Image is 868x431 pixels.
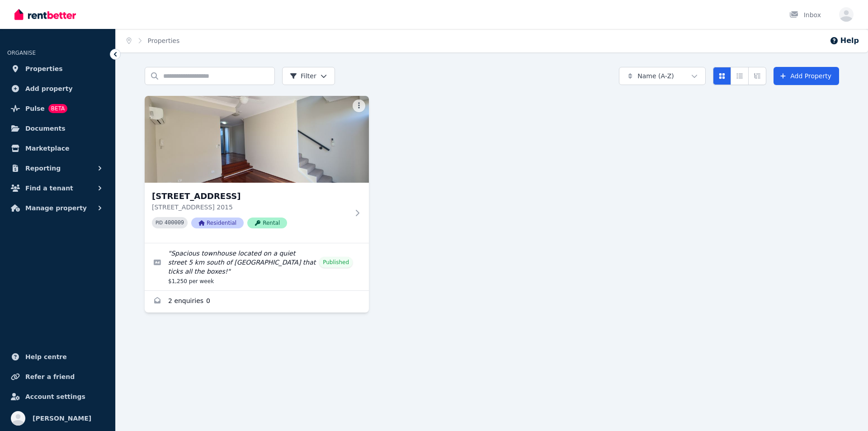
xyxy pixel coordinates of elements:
button: Expanded list view [748,67,766,85]
button: More options [353,99,365,112]
button: Compact list view [731,67,749,85]
span: Marketplace [25,143,69,154]
span: [PERSON_NAME] [33,413,91,424]
button: Filter [282,67,335,85]
img: Unit 10/161-219 Queen St, Beaconsfield [145,96,369,183]
button: Reporting [7,159,108,177]
a: Add Property [774,67,839,85]
img: RentBetter [14,8,76,21]
span: BETA [48,104,67,113]
span: Properties [25,63,63,74]
small: PID [156,220,163,225]
button: Find a tenant [7,179,108,197]
div: View options [713,67,766,85]
span: Pulse [25,103,45,114]
span: Find a tenant [25,183,73,194]
a: Unit 10/161-219 Queen St, Beaconsfield[STREET_ADDRESS][STREET_ADDRESS] 2015PID 400009ResidentialR... [145,96,369,243]
code: 400009 [165,220,184,226]
a: Refer a friend [7,368,108,386]
nav: Breadcrumb [116,29,190,52]
h3: [STREET_ADDRESS] [152,190,349,203]
span: Help centre [25,351,67,362]
a: Properties [148,37,180,44]
span: ORGANISE [7,50,36,56]
div: Inbox [789,10,821,19]
span: Refer a friend [25,371,75,382]
a: Properties [7,60,108,78]
a: Enquiries for Unit 10/161-219 Queen St, Beaconsfield [145,291,369,313]
span: Rental [247,218,287,228]
a: Help centre [7,348,108,366]
button: Manage property [7,199,108,217]
button: Name (A-Z) [619,67,706,85]
a: PulseBETA [7,99,108,118]
span: Residential [191,218,244,228]
button: Help [830,35,859,46]
a: Edit listing: Spacious townhouse located on a quiet street 5 km south of Sydney CBD that ticks al... [145,243,369,290]
button: Card view [713,67,731,85]
span: Add property [25,83,73,94]
span: Reporting [25,163,61,174]
span: Name (A-Z) [637,71,674,81]
a: Marketplace [7,139,108,157]
span: Account settings [25,391,85,402]
span: Manage property [25,203,87,213]
p: [STREET_ADDRESS] 2015 [152,203,349,212]
a: Documents [7,119,108,137]
span: Documents [25,123,66,134]
a: Account settings [7,388,108,406]
span: Filter [290,71,316,81]
a: Add property [7,80,108,98]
